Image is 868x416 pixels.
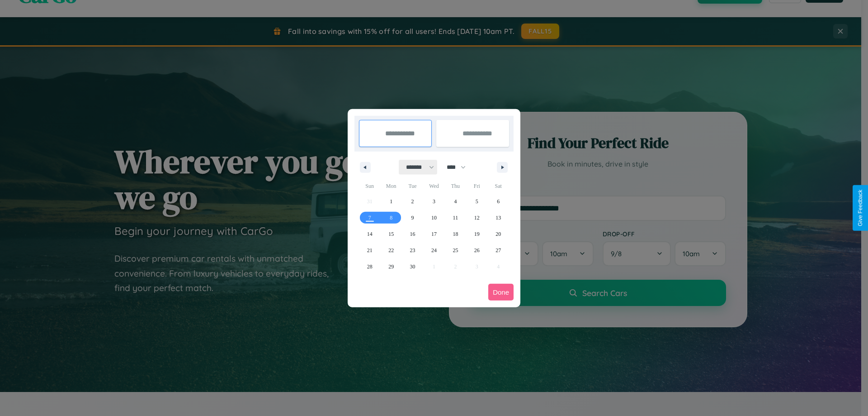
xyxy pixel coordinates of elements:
[431,210,437,226] span: 10
[431,226,437,242] span: 17
[857,190,863,226] div: Give Feedback
[402,258,423,275] button: 30
[445,242,466,258] button: 25
[380,193,401,210] button: 1
[488,284,514,301] button: Done
[388,258,394,275] span: 29
[367,226,373,242] span: 14
[390,193,392,210] span: 1
[497,193,500,210] span: 6
[368,210,371,226] span: 7
[474,242,480,258] span: 26
[359,226,380,242] button: 14
[411,210,414,226] span: 9
[474,210,480,226] span: 12
[488,242,509,258] button: 27
[388,226,394,242] span: 15
[359,210,380,226] button: 7
[466,193,487,210] button: 5
[402,242,423,258] button: 23
[411,193,414,210] span: 2
[410,242,415,258] span: 23
[488,179,509,193] span: Sat
[380,210,401,226] button: 8
[495,242,501,258] span: 27
[453,210,458,226] span: 11
[359,242,380,258] button: 21
[380,226,401,242] button: 15
[380,179,401,193] span: Mon
[453,242,458,258] span: 25
[380,258,401,275] button: 29
[495,210,501,226] span: 13
[466,210,487,226] button: 12
[402,210,423,226] button: 9
[359,258,380,275] button: 28
[367,258,373,275] span: 28
[474,226,480,242] span: 19
[359,179,380,193] span: Sun
[488,226,509,242] button: 20
[488,210,509,226] button: 13
[380,242,401,258] button: 22
[423,210,444,226] button: 10
[454,193,457,210] span: 4
[410,258,415,275] span: 30
[445,210,466,226] button: 11
[367,242,373,258] span: 21
[423,193,444,210] button: 3
[445,226,466,242] button: 18
[423,226,444,242] button: 17
[476,193,478,210] span: 5
[390,210,392,226] span: 8
[402,179,423,193] span: Tue
[423,242,444,258] button: 24
[445,193,466,210] button: 4
[423,179,444,193] span: Wed
[466,179,487,193] span: Fri
[466,242,487,258] button: 26
[402,193,423,210] button: 2
[388,242,394,258] span: 22
[445,179,466,193] span: Thu
[410,226,415,242] span: 16
[431,242,437,258] span: 24
[466,226,487,242] button: 19
[495,226,501,242] span: 20
[488,193,509,210] button: 6
[453,226,458,242] span: 18
[402,226,423,242] button: 16
[433,193,435,210] span: 3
